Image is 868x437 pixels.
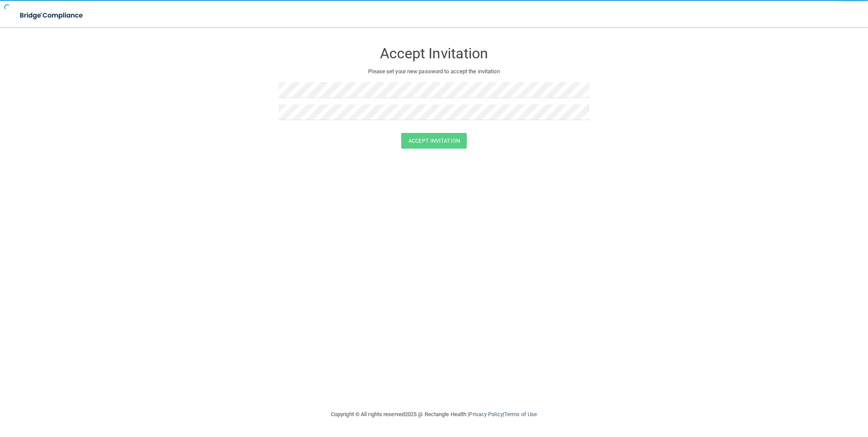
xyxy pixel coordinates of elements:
[13,7,91,24] img: bridge_compliance_login_screen.278c3ca4.svg
[285,66,583,77] p: Please set your new password to accept the invitation
[279,401,589,428] div: Copyright © All rights reserved 2025 @ Rectangle Health | |
[401,133,467,149] button: Accept Invitation
[504,411,537,417] a: Terms of Use
[469,411,503,417] a: Privacy Policy
[279,46,589,61] h3: Accept Invitation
